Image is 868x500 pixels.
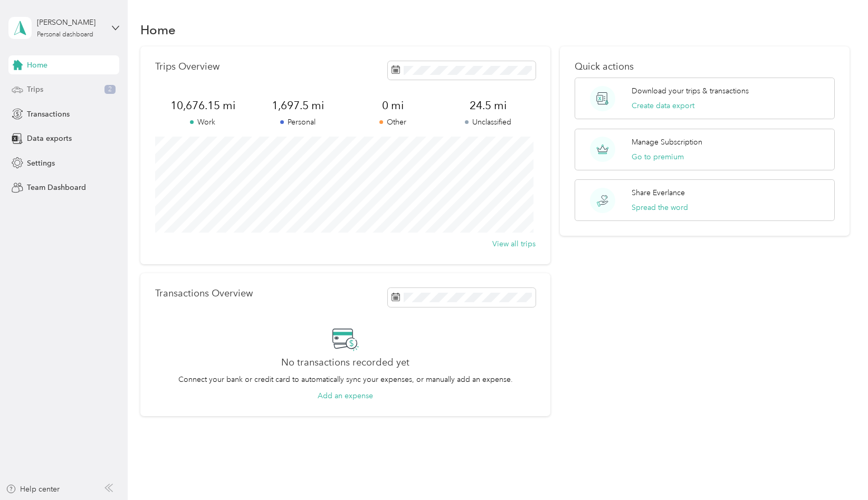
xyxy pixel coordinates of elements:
span: Trips [27,84,43,95]
span: 0 mi [346,98,441,113]
button: Go to premium [632,151,684,162]
p: Work [155,117,250,128]
span: 10,676.15 mi [155,98,250,113]
p: Connect your bank or credit card to automatically sync your expenses, or manually add an expense. [178,374,513,385]
p: Manage Subscription [632,137,702,148]
span: Home [27,60,47,71]
div: Personal dashboard [37,32,93,38]
p: Download your trips & transactions [632,85,749,97]
button: View all trips [492,238,536,249]
p: Personal [250,117,345,128]
button: Spread the word [632,202,688,213]
h1: Home [140,24,176,35]
span: 2 [104,85,116,94]
button: Create data export [632,100,694,111]
button: Help center [6,484,60,495]
span: 24.5 mi [441,98,536,113]
span: Settings [27,158,55,169]
div: [PERSON_NAME] [37,17,103,28]
span: 1,697.5 mi [250,98,345,113]
button: Add an expense [318,390,373,401]
p: Transactions Overview [155,288,253,299]
iframe: Everlance-gr Chat Button Frame [809,441,868,500]
p: Unclassified [441,117,536,128]
h2: No transactions recorded yet [281,357,409,368]
span: Team Dashboard [27,182,86,193]
p: Trips Overview [155,61,220,72]
p: Other [346,117,441,128]
p: Quick actions [575,61,835,72]
span: Data exports [27,133,72,144]
p: Share Everlance [632,187,685,198]
span: Transactions [27,109,70,120]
